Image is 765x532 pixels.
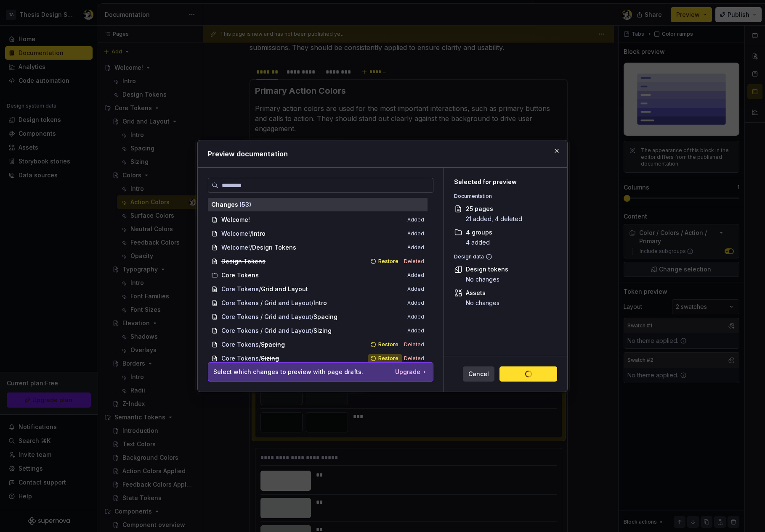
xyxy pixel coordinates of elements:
button: Restore [368,340,402,349]
div: No changes [466,299,499,307]
button: Restore [368,354,402,363]
button: Cancel [463,366,494,382]
div: Assets [466,289,499,297]
div: Design tokens [466,265,508,274]
button: Restore [368,257,402,266]
span: Restore [378,258,398,265]
button: Upgrade [395,368,428,376]
div: 4 added [466,238,492,247]
span: Cancel [468,370,489,378]
div: 4 groups [466,228,492,237]
div: 25 pages [466,205,522,213]
div: 21 added, 4 deleted [466,215,522,223]
div: Selected for preview [454,178,553,186]
span: ( 53 ) [239,201,251,208]
div: No changes [466,275,508,284]
div: Documentation [454,193,553,200]
span: Restore [378,341,398,348]
p: Select which changes to preview with page drafts. [213,368,363,376]
h2: Preview documentation [208,149,557,159]
div: Design data [454,253,553,260]
span: Restore [378,355,398,362]
div: Changes [211,200,424,209]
